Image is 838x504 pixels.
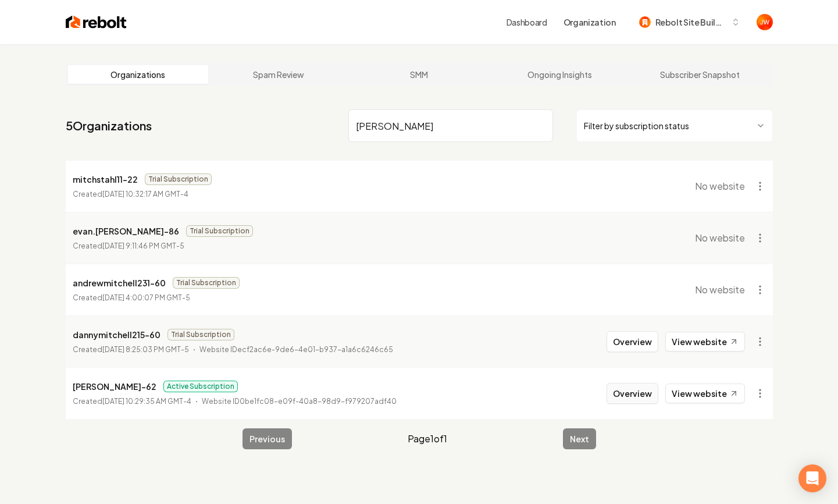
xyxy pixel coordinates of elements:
time: [DATE] 10:29:35 AM GMT-4 [102,397,191,406]
p: [PERSON_NAME]-62 [73,379,156,393]
span: Active Subscription [163,381,238,392]
img: John Williams [757,14,773,30]
time: [DATE] 10:32:17 AM GMT-4 [102,190,188,198]
span: Page 1 of 1 [408,432,447,446]
p: dannymitchell215-60 [73,328,161,342]
button: Overview [607,383,658,404]
span: No website [695,231,745,245]
a: SMM [349,65,490,84]
a: 5Organizations [66,118,152,134]
span: Trial Subscription [173,277,240,289]
p: Created [73,344,189,356]
p: Created [73,396,191,407]
span: No website [695,283,745,297]
time: [DATE] 8:25:03 PM GMT-5 [102,345,189,354]
button: Open user button [757,14,773,30]
p: mitchstahl11-22 [73,172,138,186]
a: View website [665,332,745,352]
div: Open Intercom Messenger [798,464,826,492]
p: evan.[PERSON_NAME]-86 [73,224,179,238]
span: No website [695,179,745,193]
input: Search by name or ID [348,109,553,142]
a: View website [665,384,745,403]
p: andrewmitchell231-60 [73,276,166,290]
span: Trial Subscription [186,225,253,237]
p: Website ID 0be1fc08-e09f-40a8-98d9-f979207adf40 [202,396,397,407]
p: Created [73,189,188,200]
a: Spam Review [208,65,349,84]
span: Rebolt Site Builder [655,16,726,29]
a: Dashboard [507,16,547,28]
span: Trial Subscription [145,173,212,185]
time: [DATE] 4:00:07 PM GMT-5 [102,293,190,302]
a: Organizations [68,65,209,84]
img: Rebolt Site Builder [639,16,651,28]
p: Created [73,240,184,252]
p: Website ID ecf2ac6e-9de6-4e01-b937-a1a6c6246c65 [199,344,393,356]
a: Ongoing Insights [489,65,630,84]
img: Rebolt Logo [66,14,127,30]
button: Organization [557,12,623,33]
time: [DATE] 9:11:46 PM GMT-5 [102,242,184,250]
a: Subscriber Snapshot [630,65,771,84]
button: Overview [607,331,658,352]
span: Trial Subscription [167,329,234,340]
p: Created [73,292,190,304]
